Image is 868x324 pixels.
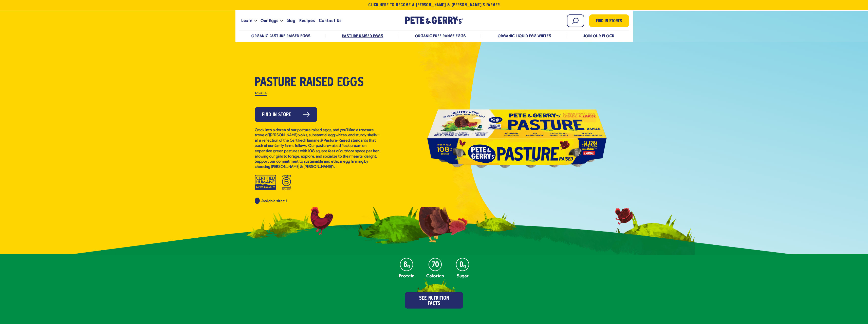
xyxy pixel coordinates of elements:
[342,33,383,38] a: Pasture Raised Eggs
[426,274,444,278] p: Calories
[239,30,629,41] nav: desktop product menu
[459,263,463,267] strong: 0
[255,128,381,170] p: Crack into a dozen of our pasture raised eggs, and you’ll find a treasure trove of [PERSON_NAME] ...
[262,111,291,119] span: Find in Store
[297,14,317,28] a: Recipes
[497,33,551,38] a: Organic Liquid Egg Whites
[241,17,252,24] span: Learn
[596,18,622,25] span: Find in Stores
[456,274,469,278] p: Sugar
[255,92,267,96] label: 12 Pack
[261,17,278,24] span: Our Eggs
[403,263,407,267] strong: 6
[463,263,466,268] em: g
[405,292,463,309] button: See Nutrition Facts
[319,17,341,24] span: Contact Us
[261,199,287,203] span: Available sizes: L
[407,263,410,268] em: g
[589,14,629,27] a: Find in Stores
[415,33,466,38] a: Organic Free Range Eggs
[258,14,280,28] a: Our Eggs
[299,17,315,24] span: Recipes
[255,76,381,89] h1: Pasture Raised Eggs
[432,263,439,267] strong: 70
[280,20,283,22] button: Open the dropdown menu for Our Eggs
[239,14,254,28] a: Learn
[286,17,295,24] span: Blog
[583,33,614,38] a: Join Our Flock
[284,14,297,28] a: Blog
[251,33,311,38] a: Organic Pasture Raised Eggs
[255,107,317,122] a: Find in Store
[567,14,584,27] input: Search
[399,274,414,278] p: Protein
[254,20,257,22] button: Open the dropdown menu for Learn
[317,14,343,28] a: Contact Us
